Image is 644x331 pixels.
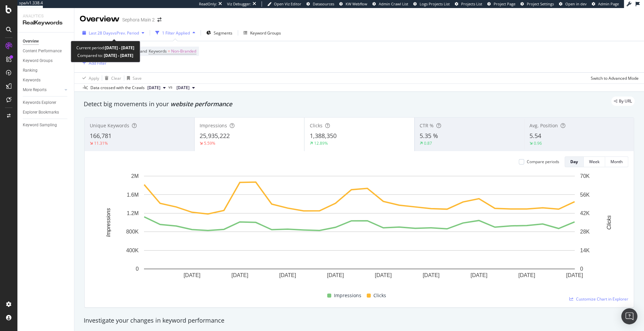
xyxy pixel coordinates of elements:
[23,38,39,45] div: Overview
[588,73,639,83] button: Switch to Advanced Mode
[23,86,63,93] a: More Reports
[23,77,41,84] div: Keywords
[23,19,69,27] div: RealKeywords
[471,272,487,278] text: [DATE]
[279,272,296,278] text: [DATE]
[80,73,99,83] button: Apply
[580,248,590,253] text: 14K
[124,73,142,83] button: Save
[23,48,69,55] a: Content Performance
[23,122,69,129] a: Keyword Sampling
[113,30,139,36] span: vs Prev. Period
[379,1,408,6] span: Admin Crawl List
[241,27,284,38] button: Keyword Groups
[529,122,558,129] span: Avg. Position
[420,122,434,129] span: CTR %
[23,99,69,106] a: Keywords Explorer
[23,13,69,19] div: Analytics
[23,122,57,129] div: Keyword Sampling
[184,272,200,278] text: [DATE]
[605,156,628,167] button: Month
[89,60,106,66] div: Add Filter
[171,47,196,56] span: Non-Branded
[372,1,408,7] a: Admin Crawl List
[126,248,139,253] text: 400K
[487,1,515,7] a: Project Page
[162,30,190,36] div: 1 Filter Applied
[23,38,69,45] a: Overview
[375,272,391,278] text: [DATE]
[606,215,612,230] text: Clicks
[455,1,482,7] a: Projects List
[570,159,578,164] div: Day
[313,1,334,6] span: Datasources
[94,140,108,146] div: 11.31%
[23,86,47,93] div: More Reports
[153,27,198,38] button: 1 Filter Applied
[204,140,215,146] div: 5.59%
[168,84,174,90] span: vs
[580,210,590,216] text: 42K
[314,140,328,146] div: 12.89%
[527,159,559,164] div: Compare periods
[227,1,251,7] div: Viz Debugger:
[494,1,515,6] span: Project Page
[89,75,99,81] div: Apply
[461,1,482,6] span: Projects List
[90,85,145,91] div: Data crossed with the Crawls
[105,208,111,237] text: Impressions
[274,1,301,6] span: Open Viz Editor
[250,30,281,36] div: Keyword Groups
[214,30,232,36] span: Segments
[122,16,155,23] div: Sephora Main 2
[598,1,619,6] span: Admin Page
[103,53,133,58] b: [DATE] - [DATE]
[267,1,301,7] a: Open Viz Editor
[127,210,139,216] text: 1.2M
[90,122,129,129] span: Unique Keywords
[589,159,599,164] div: Week
[520,1,554,7] a: Project Settings
[80,59,106,67] button: Add Filter
[576,296,628,302] span: Customize Chart in Explorer
[346,1,367,6] span: KW Webflow
[126,229,139,235] text: 800K
[23,109,69,116] a: Explorer Bookmarks
[23,57,69,64] a: Keyword Groups
[84,316,635,325] div: Investigate your changes in keyword performance
[566,272,583,278] text: [DATE]
[174,84,198,92] button: [DATE]
[580,173,590,179] text: 70K
[569,296,628,302] a: Customize Chart in Explorer
[168,48,170,54] span: =
[592,1,619,7] a: Admin Page
[80,27,147,38] button: Last 28 DaysvsPrev. Period
[420,1,450,6] span: Logs Projects List
[102,73,121,83] button: Clear
[140,48,147,54] span: and
[334,291,361,300] span: Impressions
[611,159,623,164] div: Month
[231,272,248,278] text: [DATE]
[23,109,59,116] div: Explorer Bookmarks
[584,156,605,167] button: Week
[306,1,334,7] a: Datasources
[90,173,628,289] div: A chart.
[309,132,336,140] span: 1,388,350
[420,132,438,140] span: 5.35 %
[423,272,439,278] text: [DATE]
[131,173,139,179] text: 2M
[80,13,120,25] div: Overview
[89,30,113,36] span: Last 28 Days
[105,45,134,51] b: [DATE] - [DATE]
[309,122,322,129] span: Clicks
[199,1,217,7] div: ReadOnly:
[534,140,542,146] div: 0.96
[136,266,139,272] text: 0
[23,77,69,84] a: Keywords
[77,52,133,59] div: Compared to:
[413,1,450,7] a: Logs Projects List
[373,291,386,300] span: Clicks
[424,140,432,146] div: 0.87
[145,84,168,92] button: [DATE]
